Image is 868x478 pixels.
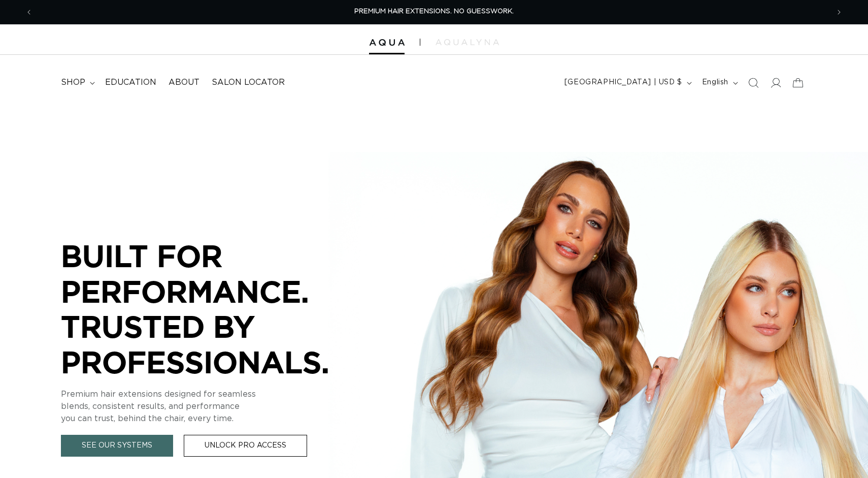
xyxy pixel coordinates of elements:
[162,71,206,94] a: About
[61,435,173,457] a: See Our Systems
[55,71,99,94] summary: shop
[169,77,199,88] span: About
[564,77,682,88] span: [GEOGRAPHIC_DATA] | USD $
[436,39,499,45] img: aqualyna.com
[18,3,40,22] button: Previous announcement
[558,73,696,92] button: [GEOGRAPHIC_DATA] | USD $
[184,435,307,457] a: Unlock Pro Access
[61,388,365,425] p: Premium hair extensions designed for seamless blends, consistent results, and performance you can...
[61,238,365,379] p: BUILT FOR PERFORMANCE. TRUSTED BY PROFESSIONALS.
[105,77,156,88] span: Education
[212,77,285,88] span: Salon Locator
[742,72,764,94] summary: Search
[354,8,514,15] span: PREMIUM HAIR EXTENSIONS. NO GUESSWORK.
[61,77,85,88] span: shop
[369,39,405,46] img: Aqua Hair Extensions
[99,71,162,94] a: Education
[696,73,742,92] button: English
[828,3,850,22] button: Next announcement
[206,71,291,94] a: Salon Locator
[702,77,728,88] span: English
